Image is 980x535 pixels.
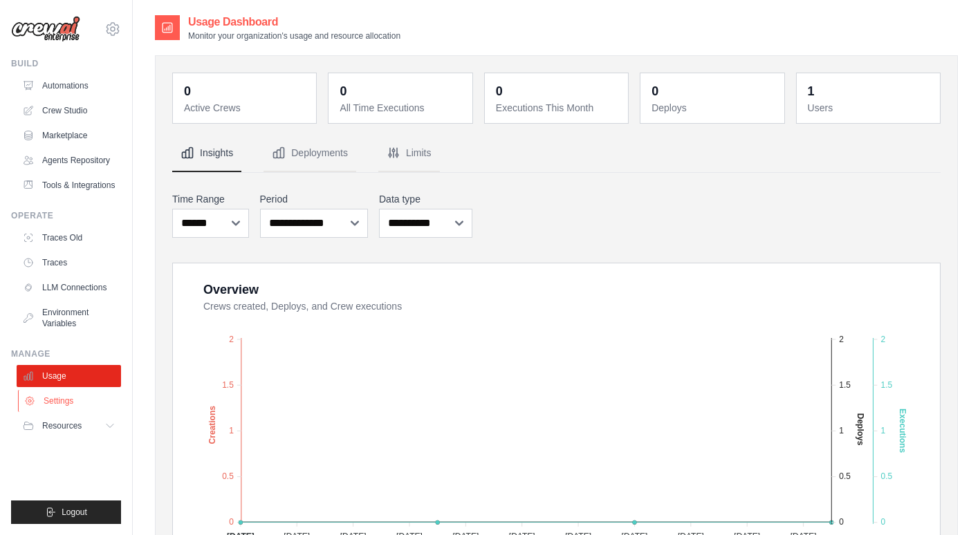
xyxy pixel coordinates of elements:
[340,82,346,101] div: 0
[880,426,885,435] tspan: 1
[203,299,923,313] dt: Crews created, Deploys, and Crew executions
[172,135,941,172] nav: Tabs
[898,409,907,453] text: Executions
[17,252,121,274] a: Traces
[172,135,241,172] button: Insights
[808,82,815,101] div: 1
[651,82,658,101] div: 0
[839,517,844,527] tspan: 0
[808,101,932,115] dt: Users
[379,192,472,206] label: Data type
[260,192,369,206] label: Period
[11,210,121,221] div: Operate
[496,82,503,101] div: 0
[222,471,234,481] tspan: 0.5
[496,101,620,115] dt: Executions This Month
[17,276,121,299] a: LLM Connections
[378,135,440,172] button: Limits
[17,301,121,335] a: Environment Variables
[207,406,217,444] text: Creations
[11,16,80,42] img: Logo
[11,348,121,359] div: Manage
[340,101,463,115] dt: All Time Executions
[203,280,259,299] div: Overview
[651,101,775,115] dt: Deploys
[11,58,121,69] div: Build
[264,135,356,172] button: Deployments
[222,380,234,390] tspan: 1.5
[184,101,308,115] dt: Active Crews
[229,426,234,435] tspan: 1
[172,192,249,206] label: Time Range
[229,517,234,527] tspan: 0
[880,335,885,344] tspan: 2
[42,420,82,431] span: Resources
[839,471,851,481] tspan: 0.5
[17,75,121,97] a: Automations
[839,426,844,435] tspan: 1
[184,82,191,101] div: 0
[839,380,851,390] tspan: 1.5
[17,124,121,147] a: Marketplace
[17,415,121,437] button: Resources
[229,335,234,344] tspan: 2
[856,413,865,446] text: Deploys
[17,365,121,387] a: Usage
[17,100,121,122] a: Crew Studio
[880,380,892,390] tspan: 1.5
[17,174,121,196] a: Tools & Integrations
[188,30,400,41] p: Monitor your organization's usage and resource allocation
[880,471,892,481] tspan: 0.5
[17,227,121,249] a: Traces Old
[880,517,885,527] tspan: 0
[18,390,122,412] a: Settings
[188,14,400,30] h2: Usage Dashboard
[11,500,121,524] button: Logout
[839,335,844,344] tspan: 2
[17,149,121,171] a: Agents Repository
[62,507,87,518] span: Logout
